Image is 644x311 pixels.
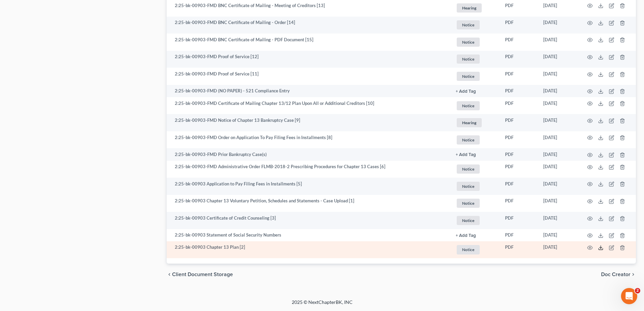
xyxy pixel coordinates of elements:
[601,272,630,277] span: Doc Creator
[456,100,494,111] a: Notice
[500,68,538,85] td: PDF
[456,215,494,226] a: Notice
[538,51,579,68] td: [DATE]
[129,299,515,311] div: 2025 © NextChapterBK, INC
[456,88,494,94] a: + Add Tag
[167,212,450,229] td: 2:25-bk-00903 Certificate of Credit Counseling [3]
[500,229,538,241] td: PDF
[500,148,538,160] td: PDF
[457,54,480,64] span: Notice
[500,195,538,212] td: PDF
[621,288,637,304] iframe: Intercom live chat
[500,161,538,178] td: PDF
[500,51,538,68] td: PDF
[167,131,450,149] td: 2:25-bk-00903-FMD Order on Application To Pay Filing Fees in Installments [8]
[456,244,494,255] a: Notice
[538,131,579,149] td: [DATE]
[167,272,172,277] i: chevron_left
[167,178,450,195] td: 2:25-bk-00903 Application to Pay Filing Fees in Installments [5]
[538,229,579,241] td: [DATE]
[167,85,450,97] td: 2:25-bk-00903-FMD (NO PAPER) - 521 Compliance Entry
[456,134,494,146] a: Notice
[457,72,480,81] span: Notice
[456,2,494,14] a: Hearing
[630,272,636,277] i: chevron_right
[167,272,233,277] button: chevron_left Client Document Storage
[456,181,494,192] a: Notice
[167,148,450,160] td: 2:25-bk-00903-FMD Prior Bankruptcy Case(s)
[500,131,538,149] td: PDF
[456,19,494,30] a: Notice
[538,17,579,34] td: [DATE]
[167,195,450,212] td: 2:25-bk-00903 Chapter 13 Voluntary Petition, Schedules and Statements - Case Upload [1]
[538,195,579,212] td: [DATE]
[167,17,450,34] td: 2:25-bk-00903-FMD BNC Certificate of Mailing - Order [14]
[538,161,579,178] td: [DATE]
[601,272,636,277] button: Doc Creator chevron_right
[167,114,450,131] td: 2:25-bk-00903-FMD Notice of Chapter 13 Bankruptcy Case [9]
[167,97,450,114] td: 2:25-bk-00903-FMD Certificate of Mailing Chapter 13/12 Plan Upon All or Additional Creditors [10]
[456,163,494,175] a: Notice
[457,101,480,110] span: Notice
[538,97,579,114] td: [DATE]
[456,198,494,209] a: Notice
[500,178,538,195] td: PDF
[457,164,480,174] span: Notice
[500,34,538,51] td: PDF
[500,241,538,259] td: PDF
[500,97,538,114] td: PDF
[457,3,482,13] span: Hearing
[538,148,579,160] td: [DATE]
[538,178,579,195] td: [DATE]
[456,117,494,128] a: Hearing
[456,151,494,158] a: + Add Tag
[167,161,450,178] td: 2:25-bk-00903-FMD Administrative Order FLMB-2018-2 Prescribing Procedures for Chapter 13 Cases [6]
[500,17,538,34] td: PDF
[500,212,538,229] td: PDF
[457,38,480,47] span: Notice
[456,37,494,48] a: Notice
[538,114,579,131] td: [DATE]
[457,20,480,29] span: Notice
[456,232,494,238] a: + Add Tag
[167,51,450,68] td: 2:25-bk-00903-FMD Proof of Service [12]
[456,53,494,65] a: Notice
[172,272,233,277] span: Client Document Storage
[457,199,480,208] span: Notice
[167,68,450,85] td: 2:25-bk-00903-FMD Proof of Service [11]
[538,85,579,97] td: [DATE]
[456,71,494,82] a: Notice
[635,288,640,293] span: 2
[457,216,480,225] span: Notice
[538,241,579,259] td: [DATE]
[457,182,480,191] span: Notice
[500,114,538,131] td: PDF
[167,34,450,51] td: 2:25-bk-00903-FMD BNC Certificate of Mailing - PDF Document [15]
[167,241,450,259] td: 2:25-bk-00903 Chapter 13 Plan [2]
[538,68,579,85] td: [DATE]
[456,153,476,157] button: + Add Tag
[456,234,476,238] button: + Add Tag
[538,212,579,229] td: [DATE]
[500,85,538,97] td: PDF
[457,245,480,254] span: Notice
[456,89,476,94] button: + Add Tag
[457,135,480,145] span: Notice
[457,118,482,127] span: Hearing
[538,34,579,51] td: [DATE]
[167,229,450,241] td: 2:25-bk-00903 Statement of Social Security Numbers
